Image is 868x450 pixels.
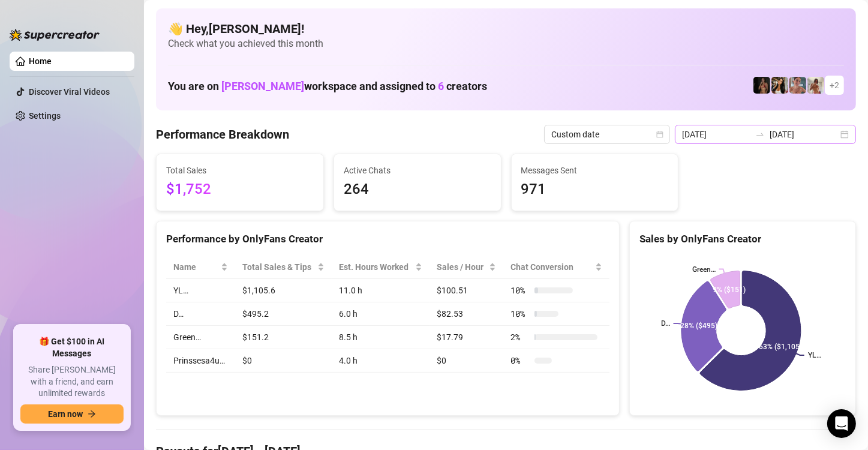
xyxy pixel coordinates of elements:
[510,284,530,297] span: 10 %
[29,111,61,121] a: Settings
[332,279,430,302] td: 11.0 h
[755,130,765,139] span: to
[639,231,846,247] div: Sales by OnlyFans Creator
[656,131,663,138] span: calendar
[173,260,218,274] span: Name
[692,265,715,274] text: Green…
[332,326,430,349] td: 8.5 h
[166,302,235,326] td: D…
[430,326,503,349] td: $17.79
[10,29,100,41] img: logo-BBDzfeDw.svg
[235,256,332,279] th: Total Sales & Tips
[20,364,124,400] span: Share [PERSON_NAME] with a friend, and earn unlimited rewards
[29,87,110,97] a: Discover Viral Videos
[755,130,765,139] span: swap-right
[521,164,669,177] span: Messages Sent
[438,80,444,92] span: 6
[430,256,503,279] th: Sales / Hour
[753,77,770,94] img: D
[168,80,487,93] h1: You are on workspace and assigned to creators
[827,409,856,438] div: Open Intercom Messenger
[771,77,788,94] img: AD
[510,260,592,274] span: Chat Conversion
[344,164,491,177] span: Active Chats
[430,349,503,373] td: $0
[332,302,430,326] td: 6.0 h
[168,20,844,37] h4: 👋 Hey, [PERSON_NAME] !
[221,80,304,92] span: [PERSON_NAME]
[166,231,609,247] div: Performance by OnlyFans Creator
[20,404,124,424] button: Earn nowarrow-right
[344,178,491,201] span: 264
[510,307,530,320] span: 10 %
[339,260,413,274] div: Est. Hours Worked
[770,128,838,141] input: End date
[156,126,289,143] h4: Performance Breakdown
[808,351,821,359] text: YL…
[521,178,669,201] span: 971
[660,319,669,328] text: D…
[430,279,503,302] td: $100.51
[332,349,430,373] td: 4.0 h
[235,279,332,302] td: $1,105.6
[235,349,332,373] td: $0
[242,260,316,274] span: Total Sales & Tips
[503,256,609,279] th: Chat Conversion
[166,178,314,201] span: $1,752
[789,77,806,94] img: YL
[166,256,235,279] th: Name
[551,125,663,143] span: Custom date
[168,37,844,50] span: Check what you achieved this month
[48,409,83,419] span: Earn now
[430,302,503,326] td: $82.53
[235,302,332,326] td: $495.2
[437,260,486,274] span: Sales / Hour
[29,56,52,66] a: Home
[235,326,332,349] td: $151.2
[166,349,235,373] td: Prinssesa4u…
[682,128,750,141] input: Start date
[88,410,96,418] span: arrow-right
[510,331,530,344] span: 2 %
[20,336,124,359] span: 🎁 Get $100 in AI Messages
[510,354,530,367] span: 0 %
[166,326,235,349] td: Green…
[166,279,235,302] td: YL…
[166,164,314,177] span: Total Sales
[807,77,824,94] img: Green
[830,79,839,92] span: + 2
